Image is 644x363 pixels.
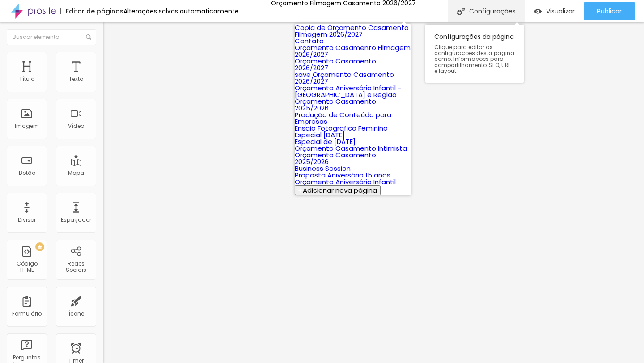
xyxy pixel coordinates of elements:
button: Publicar [584,2,635,20]
a: Proposta Aniversário 15 anos [295,170,390,180]
div: Botão [19,170,35,176]
img: Icone [86,34,91,40]
a: Copia de Orçamento Casamento Filmagem 2026/2027 [295,23,409,39]
div: Alterações salvas automaticamente [123,8,239,14]
div: Mapa [68,170,84,176]
a: Business Session [295,164,351,173]
a: Contato [295,36,324,46]
iframe: Editor [103,22,644,363]
a: Orçamento Aniversário Infantil - [GEOGRAPHIC_DATA] e Região [295,83,401,99]
div: Imagem [15,123,39,129]
a: Orçamento Casamento Filmagem 2026/2027 [295,43,411,59]
a: Especial [DATE] [295,130,345,139]
div: Texto [69,76,83,82]
a: Ensaio Fotografico Feminino [295,123,388,133]
div: Formulário [12,311,42,317]
div: Espaçador [61,217,91,223]
div: Código HTML [9,261,44,274]
a: Orçamento Casamento 2025/2026 [295,97,376,113]
div: Ícone [68,311,84,317]
span: Adicionar nova página [303,186,377,195]
span: Clique para editar as configurações desta página como: Informações para compartilhamento, SEO, UR... [434,44,515,74]
div: Divisor [18,217,36,223]
input: Buscar elemento [7,29,96,45]
a: Orçamento Casamento Intimista [295,144,407,153]
button: Adicionar nova página [295,185,381,195]
button: Visualizar [525,2,584,20]
a: Especial de [DATE] [295,137,356,146]
a: Produção de Conteúdo para Empresas [295,110,391,126]
img: Icone [457,8,465,15]
img: view-1.svg [534,8,542,15]
a: Orçamento Casamento 2026/2027 [295,56,376,72]
div: Editor de páginas [60,8,123,14]
a: Orçamento Casamento 2025/2026 [295,150,376,166]
div: Redes Sociais [58,261,93,274]
div: Título [19,76,34,82]
a: save Orçamento Casamento 2026/2027 [295,70,394,86]
span: Publicar [597,8,622,15]
div: Vídeo [68,123,84,129]
div: Configurações da página [425,25,524,83]
span: Visualizar [546,8,575,15]
a: Orçamento Aniversário Infantil [295,177,396,186]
